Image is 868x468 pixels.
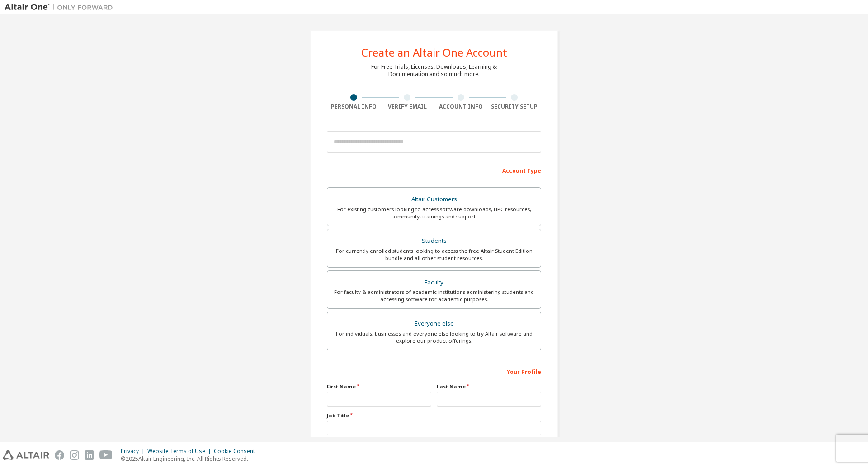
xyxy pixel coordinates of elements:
div: Personal Info [327,103,381,110]
div: For faculty & administrators of academic institutions administering students and accessing softwa... [333,288,535,303]
div: For individuals, businesses and everyone else looking to try Altair software and explore our prod... [333,330,535,345]
div: Verify Email [381,103,434,110]
div: Account Type [327,163,541,177]
img: facebook.svg [55,450,64,460]
label: First Name [327,383,431,390]
div: Account Info [434,103,488,110]
label: Job Title [327,412,541,419]
div: Students [333,235,535,247]
img: youtube.svg [99,450,113,460]
div: Your Profile [327,364,541,378]
div: Privacy [121,448,147,455]
div: Create an Altair One Account [361,47,507,58]
img: altair_logo.svg [3,450,49,460]
div: For Free Trials, Licenses, Downloads, Learning & Documentation and so much more. [371,63,497,78]
div: For existing customers looking to access software downloads, HPC resources, community, trainings ... [333,206,535,220]
img: linkedin.svg [85,450,94,460]
div: Security Setup [488,103,542,110]
div: Cookie Consent [214,448,260,455]
p: © 2025 Altair Engineering, Inc. All Rights Reserved. [121,455,260,463]
div: Altair Customers [333,193,535,206]
img: instagram.svg [70,450,79,460]
div: Everyone else [333,317,535,330]
div: Faculty [333,276,535,289]
div: Website Terms of Use [147,448,214,455]
img: Altair One [5,3,118,12]
div: For currently enrolled students looking to access the free Altair Student Edition bundle and all ... [333,247,535,262]
label: Last Name [437,383,541,390]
